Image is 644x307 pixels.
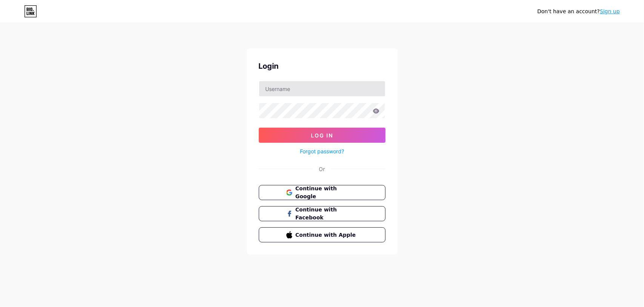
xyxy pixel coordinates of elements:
[537,8,620,15] div: Don't have an account?
[295,206,358,222] span: Continue with Facebook
[259,185,386,200] button: Continue with Google
[259,81,385,96] input: Username
[259,60,386,72] div: Login
[259,206,386,221] button: Continue with Facebook
[295,185,358,201] span: Continue with Google
[600,8,620,14] a: Sign up
[259,227,386,242] button: Continue with Apple
[311,132,333,139] span: Log In
[300,147,344,155] a: Forgot password?
[295,231,358,239] span: Continue with Apple
[259,128,386,143] button: Log In
[319,165,325,173] div: Or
